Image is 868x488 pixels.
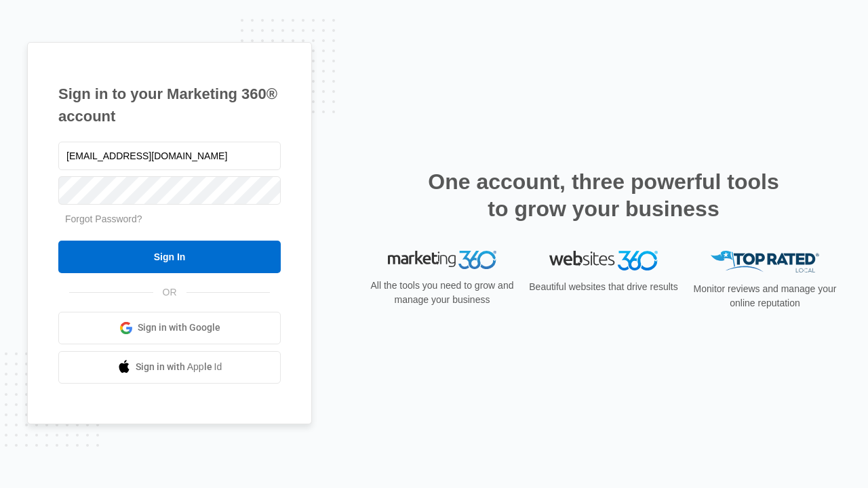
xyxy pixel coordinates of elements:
[424,168,783,222] h2: One account, three powerful tools to grow your business
[138,321,220,335] span: Sign in with Google
[366,279,518,307] p: All the tools you need to grow and manage your business
[58,241,281,273] input: Sign In
[136,360,222,374] span: Sign in with Apple Id
[58,312,281,344] a: Sign in with Google
[153,285,186,300] span: OR
[528,280,679,294] p: Beautiful websites that drive results
[65,213,142,224] a: Forgot Password?
[388,251,496,270] img: Marketing 360
[58,83,281,127] h1: Sign in to your Marketing 360® account
[58,142,281,170] input: Email
[58,351,281,384] a: Sign in with Apple Id
[549,251,658,270] img: Websites 360
[689,282,841,310] p: Monitor reviews and manage your online reputation
[711,251,819,273] img: Top Rated Local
